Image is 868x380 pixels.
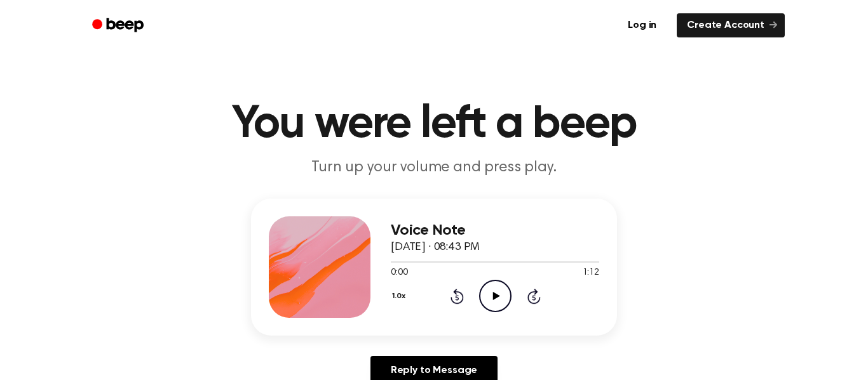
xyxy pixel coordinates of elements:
a: Log in [615,11,669,40]
span: [DATE] · 08:43 PM [391,242,480,253]
h1: You were left a beep [109,102,759,147]
a: Create Account [677,13,785,37]
p: Turn up your volume and press play. [190,157,678,178]
h3: Voice Note [391,222,599,239]
span: 1:12 [583,266,599,280]
button: 1.0x [391,285,410,307]
a: Beep [83,13,155,38]
span: 0:00 [391,266,407,280]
